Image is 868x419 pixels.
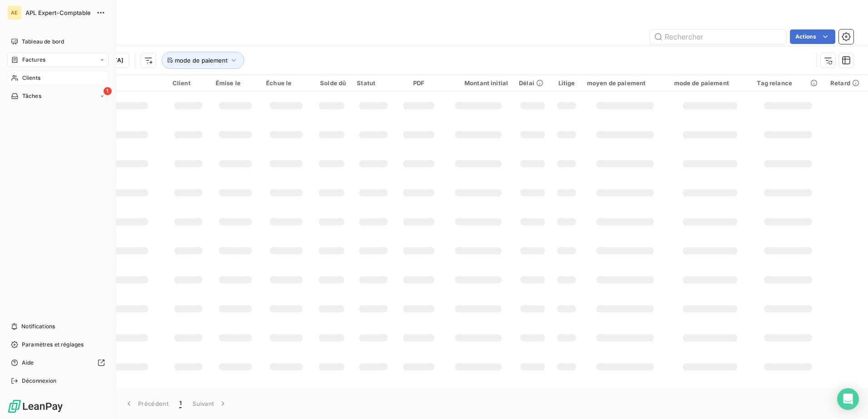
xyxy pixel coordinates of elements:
button: mode de paiement [162,52,244,69]
span: APL Expert-Comptable [25,9,91,16]
button: 1 [174,394,187,413]
img: Logo LeanPay [7,399,64,414]
div: Solde dû [317,79,346,87]
span: Clients [22,74,40,82]
span: Tâches [22,92,41,100]
div: Tag relance [757,79,819,87]
a: Aide [7,356,108,370]
div: mode de paiement [674,79,746,87]
div: Open Intercom Messenger [837,388,859,410]
button: Suivant [187,394,233,413]
span: Paramètres et réglages [22,341,84,349]
div: Statut [357,79,390,87]
span: Notifications [21,322,55,331]
span: 1 [179,399,182,408]
div: Émise le [216,79,255,87]
div: Client [173,79,205,87]
span: mode de paiement [175,57,227,64]
div: PDF [400,79,437,87]
div: AE [7,5,22,20]
span: 1 [104,87,112,95]
div: Montant initial [448,79,508,87]
span: Factures [22,56,45,64]
input: Rechercher [650,29,786,44]
div: Délai [519,79,546,87]
div: Échue le [266,79,306,87]
div: Litige [557,79,576,87]
div: moyen de paiement [587,79,663,87]
span: Tableau de bord [22,38,64,46]
span: Aide [22,359,34,367]
button: Actions [790,29,835,44]
div: Retard [830,79,863,87]
button: Précédent [119,394,174,413]
span: Déconnexion [22,377,57,385]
